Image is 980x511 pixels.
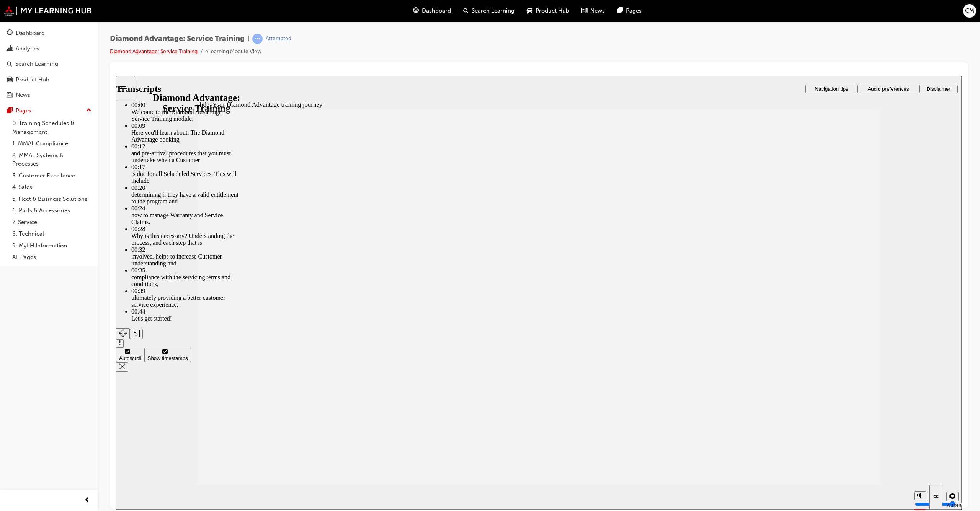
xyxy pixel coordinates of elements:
a: 9. MyLH Information [9,240,95,252]
span: Product Hub [536,7,569,15]
button: GM [963,4,976,18]
div: Attempted [266,35,291,42]
a: Search Learning [3,57,95,71]
button: DashboardAnalyticsSearch LearningProduct HubNews [3,24,95,104]
span: chart-icon [7,46,13,52]
span: Diamond Advantage: Service Training [110,34,245,43]
a: Analytics [3,42,95,56]
span: prev-icon [84,496,90,505]
span: up-icon [86,106,91,116]
div: Pages [16,106,31,115]
div: News [16,91,30,99]
a: guage-iconDashboard [407,3,457,19]
a: 0. Training Schedules & Management [9,117,95,138]
span: search-icon [7,61,12,68]
a: news-iconNews [575,3,611,19]
div: Product Hub [16,75,49,84]
a: 7. Service [9,216,95,228]
a: 5. Fleet & Business Solutions [9,193,95,205]
a: pages-iconPages [611,3,648,19]
a: 6. Parts & Accessories [9,205,95,216]
a: 4. Sales [9,181,95,193]
span: pages-icon [617,6,623,16]
span: search-icon [463,6,469,16]
span: pages-icon [7,107,13,114]
span: GM [965,7,974,15]
span: guage-icon [413,6,419,16]
span: Pages [626,7,642,15]
span: car-icon [527,6,532,16]
button: Pages [3,104,95,118]
span: learningRecordVerb_ATTEMPT-icon [252,34,263,44]
a: 1. MMAL Compliance [9,138,95,150]
div: Search Learning [15,60,58,68]
span: | [248,34,249,43]
a: 8. Technical [9,228,95,240]
a: car-iconProduct Hub [521,3,575,19]
a: search-iconSearch Learning [457,3,521,19]
a: 3. Customer Excellence [9,170,95,182]
a: 2. MMAL Systems & Processes [9,150,95,170]
img: mmal [4,6,92,16]
span: news-icon [7,92,13,99]
div: Dashboard [16,29,45,37]
a: Diamond Advantage: Service Training [110,48,198,55]
span: News [590,7,605,15]
span: Search Learning [472,7,514,15]
a: All Pages [9,251,95,263]
li: eLearning Module View [205,47,261,56]
a: Product Hub [3,73,95,87]
span: car-icon [7,76,13,83]
span: news-icon [581,6,587,16]
div: Analytics [16,44,39,53]
span: Dashboard [422,7,451,15]
a: News [3,88,95,102]
a: Dashboard [3,26,95,40]
span: guage-icon [7,30,13,37]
